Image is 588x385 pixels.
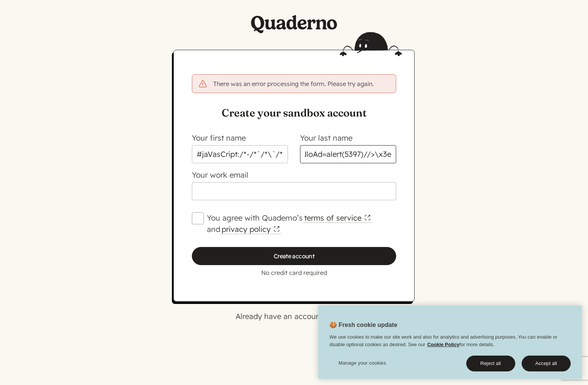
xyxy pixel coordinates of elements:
label: Your last name [300,133,352,143]
label: Your first name [192,133,246,143]
p: Already have an account? [38,311,550,322]
button: Reject all [466,356,515,371]
div: We use cookies to make our site work and also for analytics and advertising purposes. You can ena... [318,333,582,352]
div: Cookie banner [318,305,582,379]
p: No credit card required [192,268,396,277]
a: Cookie Policy [427,342,459,347]
h2: 🍪 Fresh cookie update [318,321,397,333]
button: Accept all [522,356,571,371]
input: Create account [192,247,396,265]
h1: Create your sandbox account [192,105,396,120]
label: You agree with Quaderno’s and [207,212,396,235]
button: Manage your cookies [329,356,395,371]
a: terms of service [303,213,372,223]
label: Your work email [192,170,248,179]
a: privacy policy [220,224,281,234]
div: 🍪 Fresh cookie update [318,305,582,379]
p: There was an error processing the form. Please try again. [213,79,390,88]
